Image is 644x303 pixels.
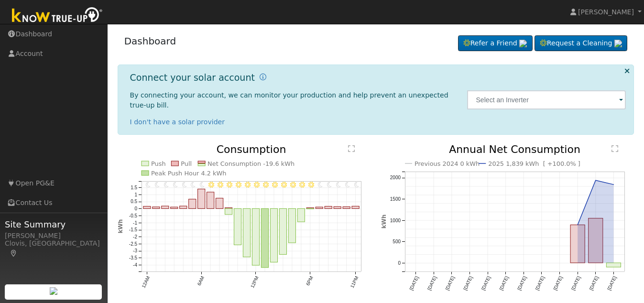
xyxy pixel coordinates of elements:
[154,182,159,188] i: 1AM - Clear
[5,218,102,231] span: Site Summary
[129,213,137,218] text: -0.5
[308,182,314,188] i: 6PM - Clear
[130,118,225,126] a: I don't have a solar provider
[130,72,255,83] h1: Connect your solar account
[129,241,137,247] text: -2.5
[208,182,214,188] i: 7AM - Clear
[352,206,359,209] rect: onclick=""
[225,209,232,215] rect: onclick=""
[50,287,57,295] img: retrieve
[270,209,277,262] rect: onclick=""
[207,160,295,167] text: Net Consumption -19.6 kWh
[164,182,168,188] i: 2AM - Clear
[408,276,419,292] text: [DATE]
[250,276,260,289] text: 12PM
[133,220,137,226] text: -1
[458,35,533,52] a: Refer a Friend
[281,182,287,188] i: 3PM - Clear
[145,182,150,188] i: 12AM - Clear
[607,263,621,268] rect: onclick=""
[133,249,137,254] text: -3
[179,206,186,209] rect: onclick=""
[225,208,232,209] rect: onclick=""
[5,231,102,241] div: [PERSON_NAME]
[152,207,159,209] rect: onclick=""
[305,276,314,287] text: 6PM
[196,276,205,287] text: 6AM
[5,238,102,259] div: Clovis, [GEOGRAPHIC_DATA]
[552,276,563,292] text: [DATE]
[299,182,305,188] i: 5PM - Clear
[578,8,634,16] span: [PERSON_NAME]
[345,182,350,188] i: 10PM - Clear
[243,209,250,257] rect: onclick=""
[216,198,223,209] rect: onclick=""
[173,182,177,188] i: 3AM - Clear
[612,183,616,187] circle: onclick=""
[318,182,323,188] i: 7PM - Clear
[117,219,124,234] text: kWh
[349,276,360,289] text: 11PM
[245,182,251,188] i: 11AM - Clear
[200,182,205,188] i: 6AM - Clear
[217,143,286,155] text: Consumption
[535,276,546,292] text: [DATE]
[480,276,491,292] text: [DATE]
[390,218,401,223] text: 1000
[207,192,214,209] rect: onclick=""
[236,182,241,188] i: 10AM - Clear
[129,256,137,261] text: -3.5
[348,145,355,152] text: 
[393,239,401,245] text: 500
[261,209,268,268] rect: onclick=""
[343,207,350,209] rect: onclick=""
[570,276,581,292] text: [DATE]
[390,197,401,202] text: 1500
[589,276,600,292] text: [DATE]
[290,182,296,188] i: 4PM - Clear
[336,182,341,188] i: 9PM - Clear
[263,182,269,188] i: 1PM - Clear
[594,179,598,183] circle: onclick=""
[182,182,186,188] i: 4AM - Clear
[327,182,332,188] i: 8PM - Clear
[151,170,227,177] text: Peak Push Hour 4.2 kWh
[467,90,626,109] input: Select an Inverter
[188,199,196,209] rect: onclick=""
[279,209,286,255] rect: onclick=""
[254,182,260,188] i: 12PM - Clear
[390,175,401,181] text: 2000
[288,209,295,243] rect: onclick=""
[611,145,618,152] text: 
[143,206,150,209] rect: onclick=""
[576,223,579,227] circle: onclick=""
[516,276,527,292] text: [DATE]
[234,209,241,245] rect: onclick=""
[170,207,177,209] rect: onclick=""
[7,5,108,27] img: Know True-Up
[306,209,314,209] rect: onclick=""
[131,199,137,205] text: 0.5
[151,160,166,167] text: Push
[197,189,205,209] rect: onclick=""
[519,40,527,47] img: retrieve
[134,206,137,212] text: 0
[325,206,332,209] rect: onclick=""
[381,215,387,229] text: kWh
[306,208,314,209] rect: onclick=""
[354,182,359,188] i: 11PM - Clear
[130,91,448,109] span: By connecting your account, we can monitor your production and help prevent an unexpected true-up...
[462,276,473,292] text: [DATE]
[426,276,437,292] text: [DATE]
[415,160,480,167] text: Previous 2024 0 kWh
[488,160,580,167] text: 2025 1,839 kWh [ +100.0% ]
[227,182,232,188] i: 9AM - Clear
[589,218,603,263] rect: onclick=""
[334,207,341,209] rect: onclick=""
[272,182,278,188] i: 2PM - Clear
[570,225,585,263] rect: onclick=""
[134,192,137,197] text: 1
[191,182,196,188] i: 5AM - Clear
[218,182,223,188] i: 8AM - Clear
[297,209,305,222] rect: onclick=""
